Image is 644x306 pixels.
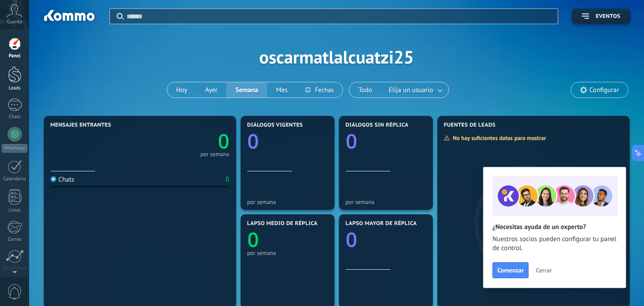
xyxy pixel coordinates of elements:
[51,175,75,184] div: Chats
[589,86,619,94] span: Configurar
[2,144,27,153] div: WhatsApp
[247,250,328,256] div: por semana
[381,82,449,98] button: Elija un usuario
[51,176,56,182] img: Chats
[536,267,552,273] span: Cerrar
[492,235,617,253] span: Nuestros socios pueden configurar tu panel de control.
[267,82,297,98] button: Mes
[51,122,111,128] span: Mensajes entrantes
[247,199,328,205] div: por semana
[297,82,343,98] button: Fechas
[247,127,259,155] text: 0
[226,82,267,98] button: Semana
[572,8,631,24] button: Eventos
[247,122,303,128] span: Diálogos vigentes
[200,152,229,157] div: por semana
[444,122,496,128] span: Fuentes de leads
[346,199,426,205] div: por semana
[167,82,196,98] button: Hoy
[2,114,28,120] div: Chats
[492,223,617,231] h2: ¿Necesitas ayuda de un experto?
[346,221,417,227] span: Lapso mayor de réplica
[225,175,229,184] div: 0
[492,262,529,278] button: Comenzar
[2,176,28,182] div: Calendario
[247,226,259,253] text: 0
[196,82,227,98] button: Ayer
[346,122,409,128] span: Diálogos sin réplica
[247,221,318,227] span: Lapso medio de réplica
[2,53,28,59] div: Panel
[140,127,229,155] a: 0
[218,127,229,155] text: 0
[2,208,28,213] div: Listas
[497,267,524,273] span: Comenzar
[346,226,357,253] text: 0
[532,263,556,277] button: Cerrar
[346,127,357,155] text: 0
[596,13,620,20] span: Eventos
[2,237,28,242] div: Correo
[2,85,28,91] div: Leads
[444,134,552,142] div: No hay suficientes datos para mostrar
[7,19,22,25] span: Cuenta
[349,82,381,98] button: Todo
[387,84,435,96] span: Elija un usuario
